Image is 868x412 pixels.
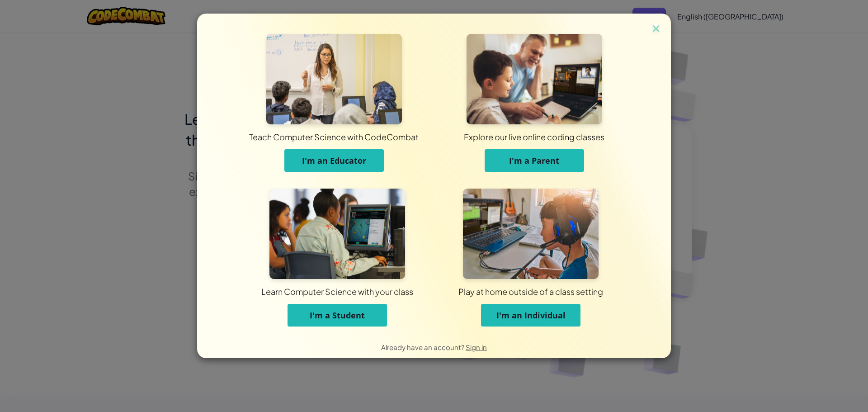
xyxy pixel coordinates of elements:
a: Sign in [466,343,487,351]
button: I'm an Educator [284,149,384,172]
span: I'm an Individual [496,310,566,321]
button: I'm an Individual [481,304,580,327]
div: Play at home outside of a class setting [308,286,753,297]
img: For Parents [467,34,602,124]
button: I'm a Student [288,304,387,327]
span: I'm an Educator [302,155,366,166]
span: Already have an account? [381,343,466,351]
img: For Educators [266,34,402,124]
span: I'm a Student [310,310,365,321]
img: For Students [269,189,405,279]
span: I'm a Parent [509,155,559,166]
div: Explore our live online coding classes [302,131,767,142]
button: I'm a Parent [485,149,584,172]
img: For Individuals [463,189,599,279]
img: close icon [650,23,662,36]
